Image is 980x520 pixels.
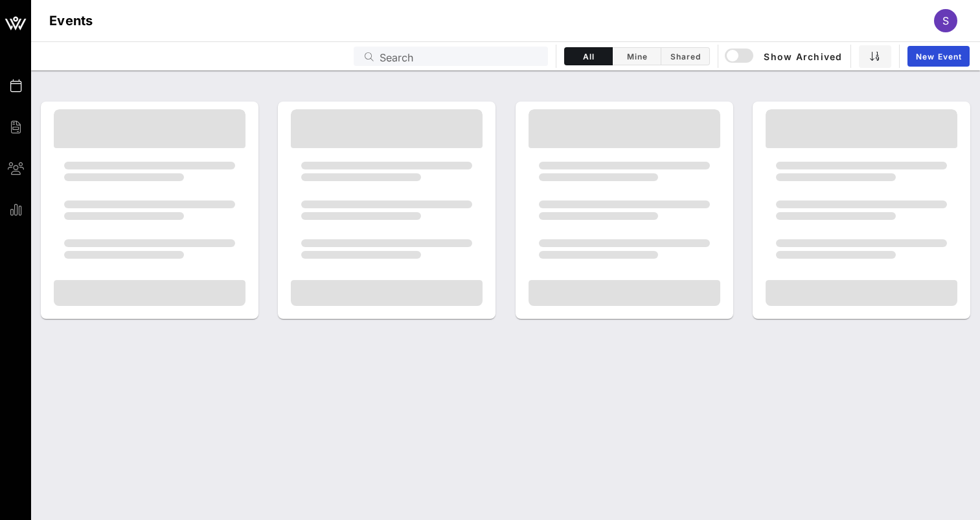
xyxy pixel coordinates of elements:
[915,52,962,61] span: New Event
[564,47,613,65] button: All
[726,45,843,68] button: Show Archived
[573,52,604,61] span: All
[934,9,957,32] div: S
[613,47,661,65] button: Mine
[942,14,949,27] span: S
[907,46,970,67] a: New Event
[669,52,701,61] span: Shared
[727,49,842,64] span: Show Archived
[661,47,710,65] button: Shared
[621,52,653,61] span: Mine
[49,10,93,31] h1: Events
